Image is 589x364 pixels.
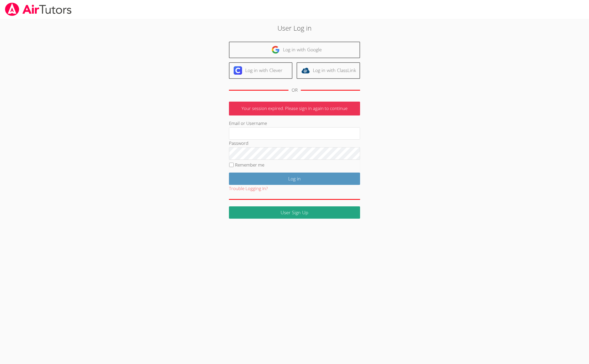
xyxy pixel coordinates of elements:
[297,62,360,79] a: Log in with ClassLink
[229,206,360,219] a: User Sign Up
[229,140,248,146] label: Password
[136,23,454,33] h2: User Log in
[235,162,264,168] label: Remember me
[229,62,292,79] a: Log in with Clever
[292,86,298,94] div: OR
[229,120,267,126] label: Email or Username
[229,173,360,185] input: Log in
[229,185,268,192] button: Trouble Logging In?
[229,42,360,58] a: Log in with Google
[4,3,72,16] img: airtutors_banner-c4298cdbf04f3fff15de1276eac7730deb9818008684d7c2e4769d2f7ddbe033.png
[271,46,280,54] img: google-logo-50288ca7cdecda66e5e0955fdab243c47b7ad437acaf1139b6f446037453330a.svg
[234,66,242,75] img: clever-logo-6eab21bc6e7a338710f1a6ff85c0baf02591cd810cc4098c63d3a4b26e2feb20.svg
[301,66,310,75] img: classlink-logo-d6bb404cc1216ec64c9a2012d9dc4662098be43eaf13dc465df04b49fa7ab582.svg
[229,102,360,115] p: Your session expired. Please sign in again to continue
